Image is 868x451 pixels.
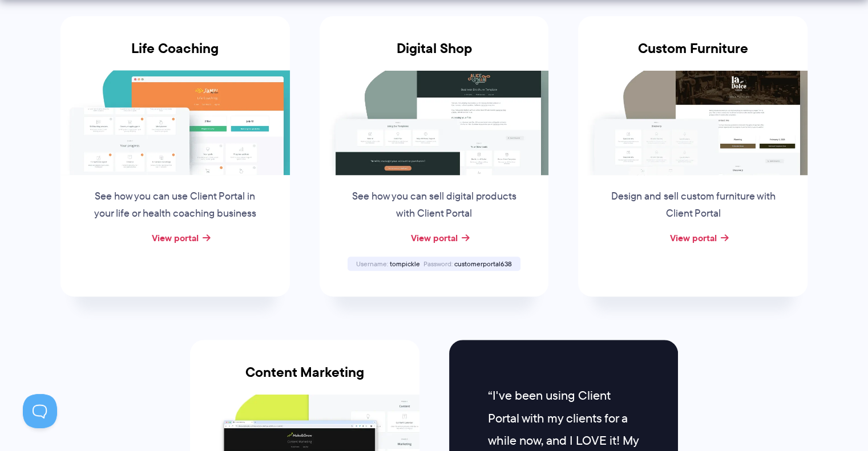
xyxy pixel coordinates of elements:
[23,394,57,428] iframe: Toggle Customer Support
[423,259,453,269] span: Password
[578,40,808,70] h3: Custom Furniture
[320,40,549,70] h3: Digital Shop
[669,231,716,245] a: View portal
[606,188,780,222] p: Design and sell custom furniture with Client Portal
[356,259,388,269] span: Username
[390,259,420,269] span: tompickle
[190,364,419,394] h3: Content Marketing
[347,188,520,222] p: See how you can sell digital products with Client Portal
[60,40,290,70] h3: Life Coaching
[152,231,199,245] a: View portal
[454,259,512,269] span: customerportal638
[410,231,457,245] a: View portal
[88,188,262,222] p: See how you can use Client Portal in your life or health coaching business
